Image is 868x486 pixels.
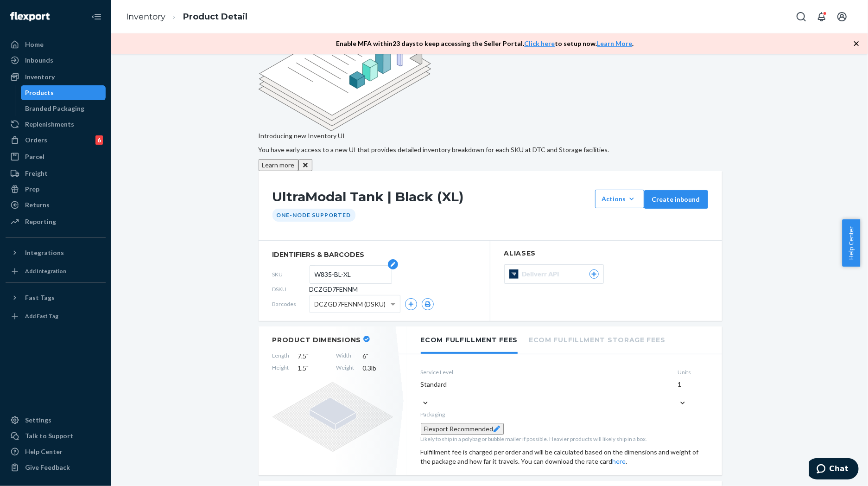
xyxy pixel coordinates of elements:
[25,293,55,302] div: Fast Tags
[259,145,721,154] p: You have early access to a new UI that provides detailed inventory breakdown for each SKU at DTC ...
[21,85,106,100] a: Products
[812,7,831,26] button: Open notifications
[25,72,55,82] div: Inventory
[421,389,422,398] input: Standard
[6,309,106,324] a: Add Fast Tag
[87,7,106,26] button: Close Navigation
[336,39,634,48] p: Enable MFA within 23 days to keep accessing the Seller Portal. to setup now. .
[310,285,358,294] span: DCZGD7FENNM
[6,290,106,305] button: Fast Tags
[363,364,393,373] span: 0.3 lb
[336,364,355,373] span: Weight
[6,133,106,147] a: Orders6
[272,270,310,278] span: SKU
[95,135,103,145] div: 6
[421,435,708,443] p: Likely to ship in a polybag or bubble mailer if possible. Heavier products will likely ship in a ...
[272,300,310,308] span: Barcodes
[336,352,355,361] span: Width
[183,12,247,22] a: Product Detail
[6,198,106,212] a: Returns
[298,159,312,171] button: Close
[842,219,860,267] button: Help Center
[25,431,73,441] div: Talk to Support
[307,364,309,372] span: "
[6,70,106,84] a: Inventory
[6,413,106,428] a: Settings
[595,190,644,208] button: Actions
[307,352,309,360] span: "
[421,423,504,435] button: Flexport Recommended
[126,12,165,22] a: Inventory
[315,296,386,312] span: DCZGD7FENNM (DSKU)
[809,458,859,481] iframe: Opens a widget where you can chat to one of our agents
[6,182,106,197] a: Prep
[259,159,298,171] button: Learn more
[421,368,671,376] label: Service Level
[644,190,708,209] button: Create inbound
[25,248,64,257] div: Integrations
[602,194,637,204] div: Actions
[363,352,393,361] span: 6
[25,447,63,456] div: Help Center
[6,264,106,279] a: Add Integration
[792,7,811,26] button: Open Search Box
[25,463,70,472] div: Give Feedback
[678,368,708,376] label: Units
[272,209,355,221] div: One-Node Supported
[525,39,555,47] a: Click here
[272,352,290,361] span: Length
[298,352,328,361] span: 7.5
[6,428,106,443] button: Talk to Support
[25,104,85,113] div: Branded Packaging
[367,352,369,360] span: "
[272,285,310,293] span: DSKU
[504,264,604,284] button: Deliverr API
[272,364,290,373] span: Height
[529,326,665,352] li: Ecom Fulfillment Storage Fees
[25,312,58,320] div: Add Fast Tag
[421,326,518,354] li: Ecom Fulfillment Fees
[119,3,255,31] ol: breadcrumbs
[6,117,106,132] a: Replenishments
[6,149,106,164] a: Parcel
[272,336,361,344] h2: Product Dimensions
[259,131,721,141] p: Introducing new Inventory UI
[25,120,74,129] div: Replenishments
[21,101,106,116] a: Branded Packaging
[6,37,106,52] a: Home
[25,169,48,178] div: Freight
[522,269,563,279] span: Deliverr API
[833,7,851,26] button: Open account menu
[25,185,39,194] div: Prep
[25,40,44,49] div: Home
[272,250,476,259] span: identifiers & barcodes
[25,267,66,275] div: Add Integration
[6,166,106,181] a: Freight
[298,364,328,373] span: 1.5
[272,190,590,209] h1: UltraModal Tank | Black (XL)
[25,200,50,210] div: Returns
[504,250,708,257] h2: Aliases
[10,12,50,21] img: Flexport logo
[421,410,708,418] p: Packaging
[259,16,431,131] img: new-reports-banner-icon.82668bd98b6a51aee86340f2a7b77ae3.png
[6,460,106,475] button: Give Feedback
[25,88,54,97] div: Products
[6,444,106,459] a: Help Center
[421,448,708,466] div: Fulfillment fee is charged per order and will be calculated based on the dimensions and weight of...
[678,389,679,398] input: 1
[597,39,633,47] a: Learn More
[25,217,56,226] div: Reporting
[6,245,106,260] button: Integrations
[6,53,106,68] a: Inbounds
[421,380,671,389] div: Standard
[25,416,51,425] div: Settings
[25,152,44,161] div: Parcel
[25,135,47,145] div: Orders
[6,214,106,229] a: Reporting
[678,380,708,389] div: 1
[613,457,626,465] a: here
[25,56,53,65] div: Inbounds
